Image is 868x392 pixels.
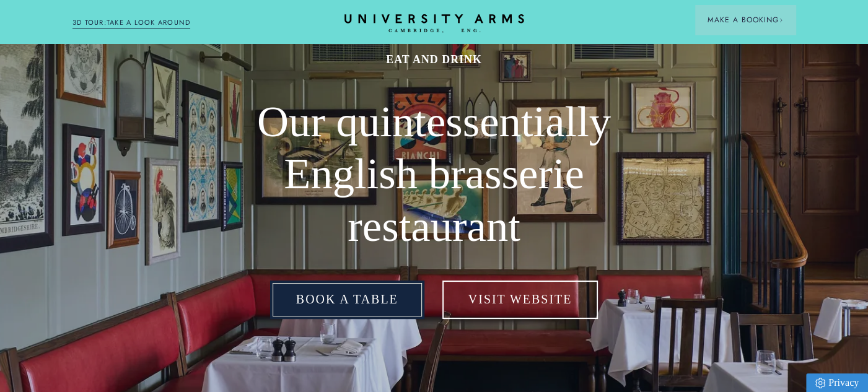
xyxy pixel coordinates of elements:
a: 3D TOUR:TAKE A LOOK AROUND [72,17,191,28]
h1: Eat and drink [217,52,651,67]
a: Book a table [270,281,424,319]
img: Privacy [815,378,825,388]
a: Visit Website [442,281,598,319]
a: Privacy [806,373,868,392]
a: Home [344,14,524,33]
h2: Our quintessentially English brasserie restaurant [217,95,651,251]
span: Make a Booking [708,14,783,25]
button: Make a BookingArrow icon [695,5,796,35]
img: Arrow icon [779,18,783,22]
